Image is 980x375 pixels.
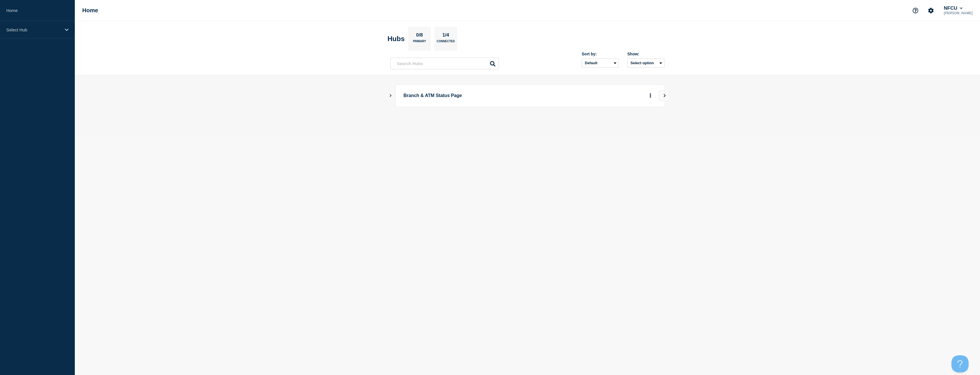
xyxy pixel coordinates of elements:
button: Account settings [925,5,937,17]
p: [PERSON_NAME] [943,11,974,15]
p: 1/4 [440,32,451,40]
input: Search Hubs [390,58,499,69]
button: Select option [627,59,664,68]
p: Select Hub [6,27,61,32]
h2: Hubs [387,35,405,43]
iframe: Help Scout Beacon - Open [951,355,969,372]
button: Support [909,5,921,17]
button: Show Connected Hubs [389,94,392,98]
p: Connected [437,40,455,46]
p: 0/8 [414,32,425,40]
p: Primary [413,40,426,46]
p: Branch & ATM Status Page [403,90,561,101]
button: View [658,90,670,101]
button: NFCU [943,5,964,11]
div: Show: [627,52,664,56]
select: Sort by [582,59,619,68]
div: Sort by: [582,52,619,56]
h1: Home [82,7,98,14]
button: More actions [647,90,654,101]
